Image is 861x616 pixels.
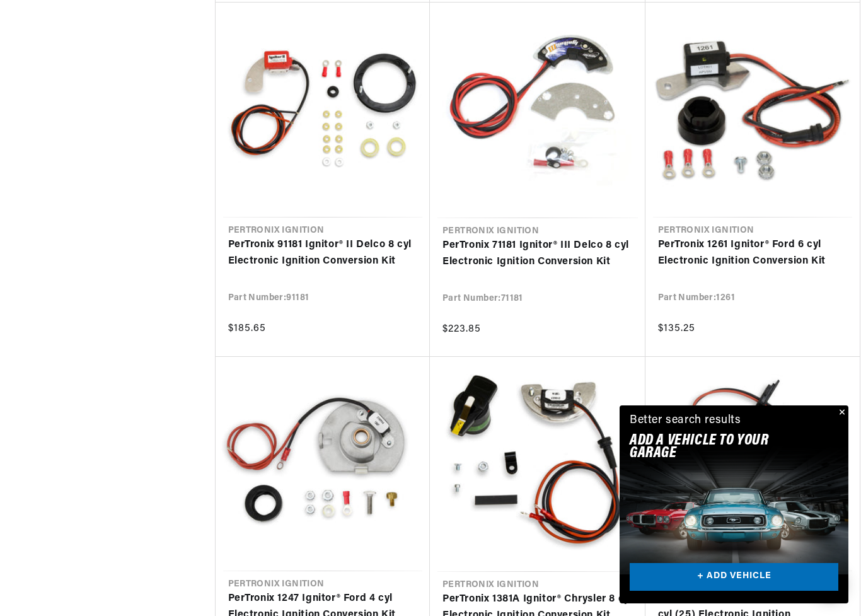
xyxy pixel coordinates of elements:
[833,405,848,421] button: Close
[228,237,418,269] a: PerTronix 91181 Ignitor® II Delco 8 cyl Electronic Ignition Conversion Kit
[658,237,848,269] a: PerTronix 1261 Ignitor® Ford 6 cyl Electronic Ignition Conversion Kit
[630,434,807,460] h2: Add A VEHICLE to your garage
[630,412,741,430] div: Better search results
[630,563,838,591] a: + ADD VEHICLE
[442,238,633,270] a: PerTronix 71181 Ignitor® III Delco 8 cyl Electronic Ignition Conversion Kit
